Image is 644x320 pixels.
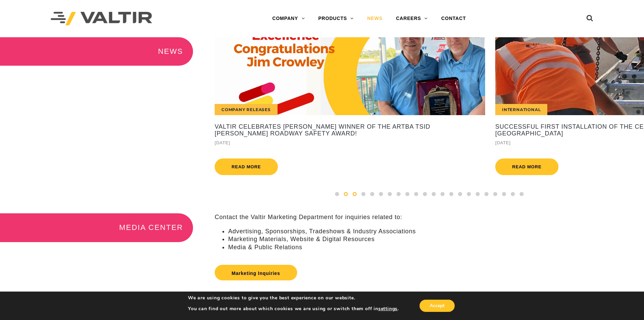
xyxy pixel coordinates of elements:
button: settings [378,306,398,312]
div: International [495,104,547,115]
p: You can find out more about which cookies we are using or switch them off in . [188,306,399,312]
a: Marketing Inquiries [215,265,297,280]
p: We are using cookies to give you the best experience on our website. [188,295,399,301]
a: CONTACT [434,12,473,25]
div: [DATE] [215,139,485,147]
a: NEWS [360,12,389,25]
div: Company Releases [215,104,278,115]
img: Valtir [51,12,152,26]
li: Media & Public Relations [228,243,644,251]
a: Company Releases [215,37,485,115]
a: CAREERS [389,12,434,25]
button: Accept [420,300,455,312]
li: Marketing Materials, Website & Digital Resources [228,235,644,243]
a: Valtir Celebrates [PERSON_NAME] Winner of the ARTBA TSID [PERSON_NAME] Roadway Safety Award! [215,124,485,137]
a: COMPANY [265,12,311,25]
a: Read more [495,158,558,175]
a: PRODUCTS [311,12,360,25]
li: Advertising, Sponsorships, Tradeshows & Industry Associations [228,228,644,235]
a: Read more [215,158,278,175]
p: Contact the Valtir Marketing Department for inquiries related to: [215,213,644,221]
